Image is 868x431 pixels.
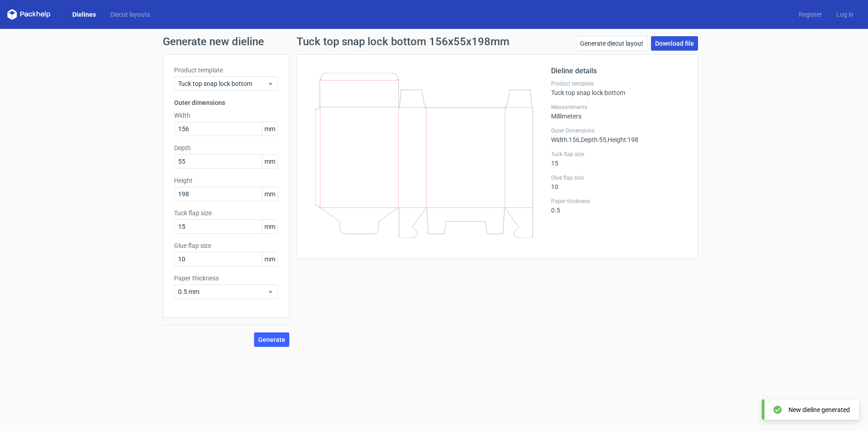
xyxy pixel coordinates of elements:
span: mm [262,155,278,168]
a: Register [792,10,829,19]
label: Glue flap size [551,174,687,181]
span: mm [262,187,278,201]
div: 10 [551,174,687,190]
span: Width : 156 [551,136,580,143]
a: Diecut layouts [103,10,157,19]
span: , Depth : 55 [580,136,606,143]
div: 15 [551,151,687,167]
label: Product template [174,66,278,75]
div: 0.5 [551,198,687,214]
div: New dieline generated [788,405,850,414]
label: Product template [551,80,687,87]
span: Tuck top snap lock bottom [178,79,267,88]
h2: Dieline details [551,66,687,76]
div: Tuck top snap lock bottom [551,80,687,96]
h3: Outer dimensions [174,98,278,107]
a: Dielines [65,10,103,19]
h1: Generate new dieline [163,36,705,47]
label: Width [174,111,278,120]
label: Measurements [551,104,687,111]
h1: Tuck top snap lock bottom 156x55x198mm [297,36,509,47]
label: Glue flap size [174,241,278,250]
a: Download file [651,36,698,51]
span: mm [262,220,278,233]
div: Millimeters [551,104,687,120]
span: Generate [258,336,285,343]
span: mm [262,122,278,136]
label: Tuck flap size [174,208,278,218]
span: , Height : 198 [606,136,638,143]
label: Paper thickness [174,274,278,283]
button: Generate [254,332,289,347]
label: Tuck flap size [551,151,687,158]
span: mm [262,252,278,266]
a: Generate diecut layout [576,36,647,51]
label: Paper thickness [551,198,687,205]
label: Outer Dimensions [551,127,687,134]
a: Log in [829,10,861,19]
label: Depth [174,143,278,152]
label: Height [174,176,278,185]
span: 0.5 mm [178,287,267,296]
